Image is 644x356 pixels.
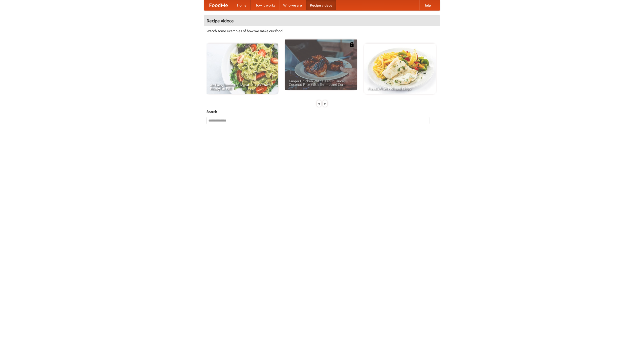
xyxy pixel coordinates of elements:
[204,0,233,10] a: FoodMe
[207,44,278,94] a: An Easy, Summery Tomato Pasta That's Ready for Fall
[207,28,437,33] p: Watch some examples of how we make our food!
[368,87,432,90] span: French Fries Fish and Chips
[364,44,436,94] a: French Fries Fish and Chips
[306,0,336,10] a: Recipe videos
[204,16,440,26] h4: Recipe videos
[349,42,354,47] img: 483408.png
[317,100,321,107] div: «
[419,0,435,10] a: Help
[207,109,437,114] h5: Search
[251,0,279,10] a: How it works
[233,0,251,10] a: Home
[279,0,306,10] a: Who we are
[210,83,274,90] span: An Easy, Summery Tomato Pasta That's Ready for Fall
[323,100,327,107] div: »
